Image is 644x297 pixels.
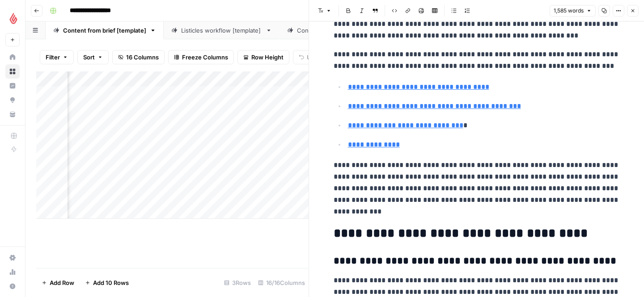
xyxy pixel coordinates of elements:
[293,50,328,64] button: Undo
[46,53,60,62] span: Filter
[36,276,80,290] button: Add Row
[254,276,309,290] div: 16/16 Columns
[5,7,20,29] button: Workspace: Lightspeed
[550,5,596,17] button: 1,585 words
[112,50,165,64] button: 16 Columns
[50,278,74,287] span: Add Row
[5,79,20,93] a: Insights
[168,50,234,64] button: Freeze Columns
[5,251,20,265] a: Settings
[63,26,146,35] div: Content from brief [template]
[251,53,284,62] span: Row Height
[5,64,20,79] a: Browse
[554,7,584,15] span: 1,585 words
[182,53,228,62] span: Freeze Columns
[40,50,74,64] button: Filter
[280,21,409,39] a: Content from keyword [template]
[181,26,262,35] div: Listicles workflow [template]
[5,107,20,121] a: Your Data
[220,276,254,290] div: 3 Rows
[297,26,392,35] div: Content from keyword [template]
[237,50,289,64] button: Row Height
[77,50,109,64] button: Sort
[93,278,129,287] span: Add 10 Rows
[5,93,20,107] a: Opportunities
[5,265,20,279] a: Usage
[5,50,20,64] a: Home
[164,21,280,39] a: Listicles workflow [template]
[5,10,21,26] img: Lightspeed Logo
[126,53,159,62] span: 16 Columns
[5,279,20,293] button: Help + Support
[80,276,134,290] button: Add 10 Rows
[83,53,95,62] span: Sort
[46,21,164,39] a: Content from brief [template]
